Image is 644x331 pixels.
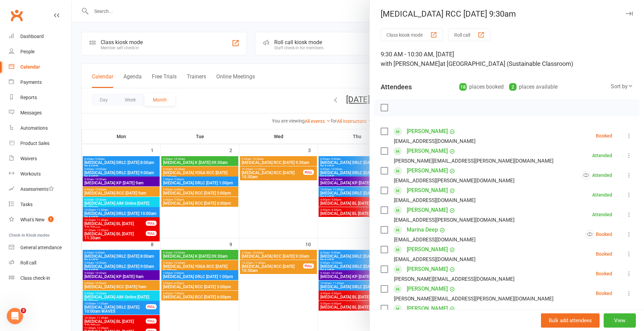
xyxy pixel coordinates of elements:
[596,291,612,296] div: Booked
[394,255,476,264] div: [EMAIL_ADDRESS][DOMAIN_NAME]
[9,166,72,182] a: Workouts
[440,60,573,67] span: at [GEOGRAPHIC_DATA] (Sustainable Classroom)
[394,216,515,224] div: [EMAIL_ADDRESS][PERSON_NAME][DOMAIN_NAME]
[20,79,42,85] div: Payments
[407,244,448,255] a: [PERSON_NAME]
[20,49,35,54] div: People
[407,126,448,137] a: [PERSON_NAME]
[9,44,72,59] a: People
[9,255,72,271] a: Roll call
[394,137,476,146] div: [EMAIL_ADDRESS][DOMAIN_NAME]
[20,217,45,222] div: What's New
[7,308,23,324] iframe: Intercom live chat
[20,64,40,70] div: Calendar
[509,82,558,92] div: places available
[9,29,72,44] a: Dashboard
[394,157,554,165] div: [PERSON_NAME][EMAIL_ADDRESS][PERSON_NAME][DOMAIN_NAME]
[9,136,72,151] a: Product Sales
[9,151,72,166] a: Waivers
[592,212,612,217] div: Attended
[20,202,33,207] div: Tasks
[20,34,44,39] div: Dashboard
[9,121,72,136] a: Automations
[20,125,48,131] div: Automations
[9,90,72,105] a: Reports
[20,245,62,250] div: General attendance
[20,141,49,146] div: Product Sales
[394,235,476,244] div: [EMAIL_ADDRESS][DOMAIN_NAME]
[20,95,37,100] div: Reports
[394,176,515,185] div: [EMAIL_ADDRESS][PERSON_NAME][DOMAIN_NAME]
[9,182,72,197] a: Assessments
[509,83,517,91] div: 2
[9,59,72,75] a: Calendar
[596,252,612,256] div: Booked
[9,212,72,227] a: What's New1
[9,271,72,286] a: Class kiosk mode
[604,313,636,328] button: View
[611,82,633,91] div: Sort by
[407,264,448,275] a: [PERSON_NAME]
[407,283,448,294] a: [PERSON_NAME]
[9,75,72,90] a: Payments
[448,29,490,41] button: Roll call
[48,216,54,222] span: 1
[370,9,644,19] div: [MEDICAL_DATA] RCC [DATE] 9:30am
[381,60,440,67] span: with [PERSON_NAME]
[20,156,37,161] div: Waivers
[20,186,54,192] div: Assessments
[20,171,41,177] div: Workouts
[541,313,600,328] button: Bulk add attendees
[596,271,612,276] div: Booked
[20,260,36,265] div: Roll call
[407,185,448,196] a: [PERSON_NAME]
[592,153,612,158] div: Attended
[582,171,612,180] div: Attended
[407,205,448,216] a: [PERSON_NAME]
[9,240,72,255] a: General attendance kiosk mode
[381,50,633,69] div: 9:30 AM - 10:30 AM, [DATE]
[9,105,72,121] a: Messages
[9,197,72,212] a: Tasks
[596,133,612,138] div: Booked
[381,82,412,92] div: Attendees
[407,303,448,314] a: [PERSON_NAME]
[394,196,476,205] div: [EMAIL_ADDRESS][DOMAIN_NAME]
[8,7,25,24] a: Clubworx
[592,192,612,197] div: Attended
[459,82,504,92] div: places booked
[459,83,467,91] div: 18
[585,230,612,239] div: Booked
[20,275,50,281] div: Class check-in
[394,275,515,283] div: [PERSON_NAME][EMAIL_ADDRESS][DOMAIN_NAME]
[407,224,438,235] a: Marina Deep
[407,165,448,176] a: [PERSON_NAME]
[21,308,26,313] span: 3
[20,110,42,115] div: Messages
[381,29,443,41] button: Class kiosk mode
[407,146,448,157] a: [PERSON_NAME]
[394,294,554,303] div: [PERSON_NAME][EMAIL_ADDRESS][PERSON_NAME][DOMAIN_NAME]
